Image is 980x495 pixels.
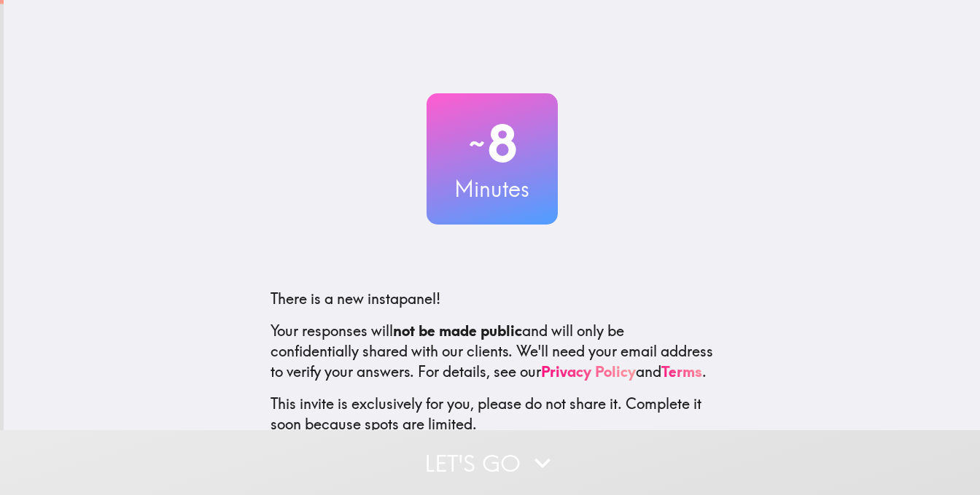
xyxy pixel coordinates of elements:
a: Privacy Policy [541,362,636,381]
b: not be made public [393,321,522,340]
span: ~ [467,122,487,165]
h2: 8 [427,114,558,174]
h3: Minutes [427,174,558,204]
span: There is a new instapanel! [271,289,440,308]
a: Terms [661,362,702,381]
p: Your responses will and will only be confidentially shared with our clients. We'll need your emai... [271,321,714,382]
p: This invite is exclusively for you, please do not share it. Complete it soon because spots are li... [271,394,714,434]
